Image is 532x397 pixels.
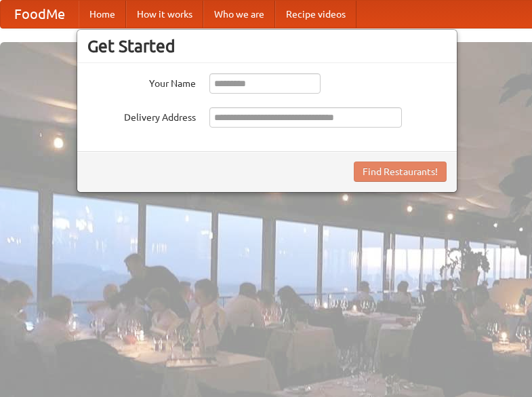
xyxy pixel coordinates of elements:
[87,73,196,90] label: Your Name
[354,162,447,182] button: Find Restaurants!
[275,1,356,28] a: Recipe videos
[79,1,126,28] a: Home
[87,107,196,124] label: Delivery Address
[203,1,275,28] a: Who we are
[1,1,79,28] a: FoodMe
[87,36,447,56] h3: Get Started
[126,1,203,28] a: How it works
